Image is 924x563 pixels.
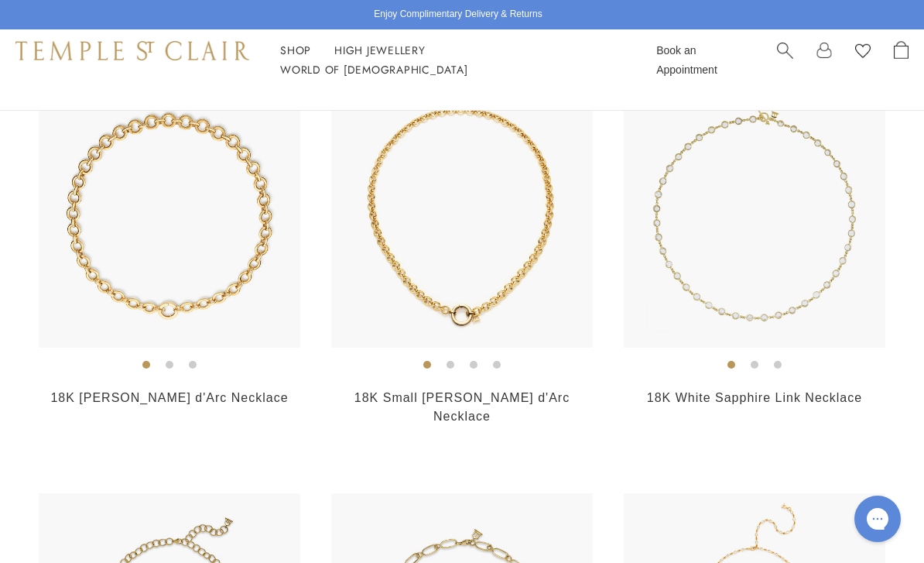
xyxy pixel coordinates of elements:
[334,43,426,58] a: High JewelleryHigh Jewellery
[374,7,542,22] p: Enjoy Complimentary Delivery & Returns
[855,41,871,65] a: View Wishlist
[894,41,909,80] a: Open Shopping Bag
[280,41,621,80] nav: Main navigation
[280,62,467,77] a: World of [DEMOGRAPHIC_DATA]World of [DEMOGRAPHIC_DATA]
[50,391,288,404] a: 18K [PERSON_NAME] d'Arc Necklace
[777,41,793,80] a: Search
[647,391,862,404] a: 18K White Sapphire Link Necklace
[656,44,717,76] a: Book an Appointment
[847,490,909,548] iframe: Gorgias live chat messenger
[354,391,570,422] a: 18K Small [PERSON_NAME] d'Arc Necklace
[624,86,885,348] img: N76816-LC18WS5R
[15,41,249,60] img: Temple St. Clair
[331,86,593,348] img: N78802-R7ARC18
[39,86,300,348] img: N78802-R11ARC
[280,43,311,58] a: ShopShop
